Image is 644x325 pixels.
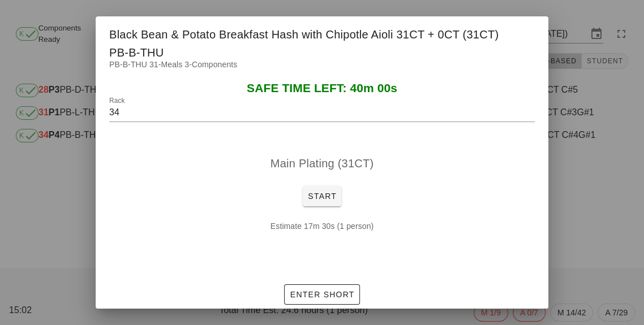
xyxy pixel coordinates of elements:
[307,192,337,201] span: Start
[109,97,124,105] label: Rack
[247,81,397,94] span: SAFE TIME LEFT: 40m 00s
[303,186,341,206] button: Start
[284,284,359,305] button: Enter Short
[96,58,548,82] div: PB-B-THU 31-Meals 3-Components
[96,16,548,67] div: Black Bean & Potato Breakfast Hash with Chipotle Aioli 31CT + 0CT (31CT)
[109,145,535,181] div: Main Plating (31CT)
[289,290,354,299] span: Enter Short
[109,44,164,62] span: PB-B-THU
[118,220,526,232] p: Estimate 17m 30s (1 person)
